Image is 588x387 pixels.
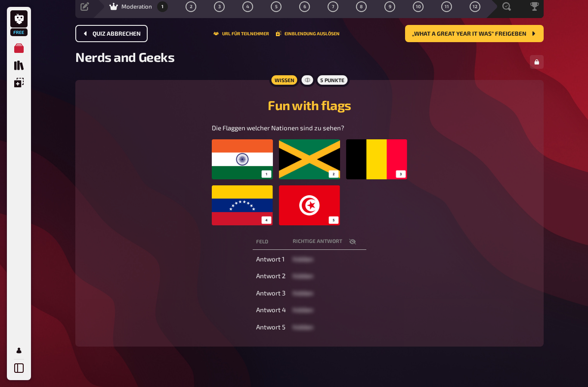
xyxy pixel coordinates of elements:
span: 8 [360,4,363,9]
span: 1 [161,4,164,9]
span: 4 [246,4,249,9]
a: Quiz Sammlung [10,57,28,74]
span: 5 [275,4,278,9]
span: Moderation [121,3,152,10]
span: hidden [293,272,313,279]
span: Die Flaggen welcher Nationen sind zu sehen? [212,124,344,132]
span: 9 [389,4,391,9]
button: „What a great year it was“ freigeben [405,25,544,42]
span: hidden [293,289,313,297]
a: Meine Quizze [10,40,28,57]
span: hidden [293,306,313,313]
span: Free [11,30,27,35]
button: Quiz abbrechen [75,25,148,42]
a: Einblendungen [10,74,28,91]
span: „What a great year it was“ freigeben [412,31,526,37]
td: Antwort 4 [253,302,289,318]
td: Antwort 5 [253,319,289,335]
span: 10 [416,4,421,9]
span: 6 [303,4,306,9]
span: Quiz abbrechen [93,31,141,37]
span: 7 [332,4,334,9]
span: hidden [293,323,313,331]
div: Wissen [269,73,299,87]
span: hidden [293,255,313,263]
span: 12 [473,4,477,9]
span: Nerds and Geeks [75,49,174,64]
span: 3 [218,4,221,9]
button: Einblendung auslösen [276,31,340,36]
th: Feld [253,234,289,250]
div: 5 Punkte [315,73,350,87]
h2: Fun with flags [86,97,533,113]
span: 11 [445,4,449,9]
button: URL für Teilnehmer [214,31,269,36]
td: Antwort 3 [253,286,289,301]
td: Antwort 1 [253,252,289,267]
th: Richtige Antwort [289,234,366,250]
td: Antwort 2 [253,268,289,284]
span: 2 [190,4,192,9]
a: Profil [10,342,28,359]
img: image [212,139,407,225]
